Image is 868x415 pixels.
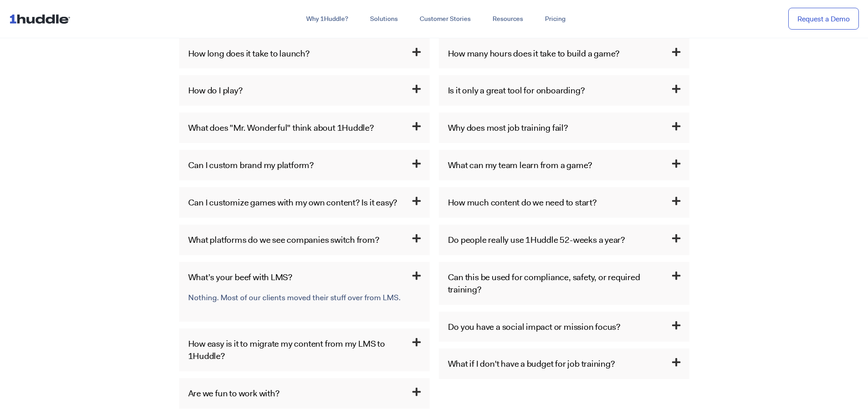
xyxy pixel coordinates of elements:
[179,328,430,371] h3: How easy is it to migrate my content from my LMS to 1Huddle?
[179,150,430,180] h3: Can I custom brand my platform?
[188,234,380,246] a: What platforms do we see companies switch from?
[188,338,385,362] a: How easy is it to migrate my content from my LMS to 1Huddle?
[179,113,430,143] h3: What does "Mr. Wonderful" think about 1Huddle?
[448,159,593,171] a: What can my team learn from a game?
[448,358,615,369] a: What if I don't have a budget for job training?
[448,122,568,133] a: Why does most job training fail?
[179,75,430,106] h3: How do I play?
[188,122,374,133] a: What does "Mr. Wonderful" think about 1Huddle?
[788,8,859,30] a: Request a Demo
[439,113,689,143] h3: Why does most job training fail?
[188,387,280,399] a: Are we fun to work with?
[409,11,482,27] a: Customer Stories
[179,292,430,322] div: What’s your beef with LMS?
[179,378,430,409] h3: Are we fun to work with?
[448,196,597,208] a: How much content do we need to start?
[188,196,398,208] a: Can I customize games with my own content? Is it easy?
[188,47,310,59] a: How long does it take to launch?
[448,84,585,96] a: Is it only a great tool for onboarding?
[179,225,430,255] h3: What platforms do we see companies switch from?
[439,75,689,106] h3: Is it only a great tool for onboarding?
[9,10,74,27] img: ...
[448,234,626,246] a: Do people really use 1Huddle 52-weeks a year?
[359,11,409,27] a: Solutions
[188,292,418,303] p: Nothing. Most of our clients moved their stuff over from LMS.
[179,187,430,218] h3: Can I customize games with my own content? Is it easy?
[439,187,689,218] h3: How much content do we need to start?
[295,11,359,27] a: Why 1Huddle?
[482,11,534,27] a: Resources
[448,321,621,333] a: Do you have a social impact or mission focus?
[439,225,689,255] h3: Do people really use 1Huddle 52-weeks a year?
[534,11,576,27] a: Pricing
[188,84,243,96] a: How do I play?
[188,271,293,283] a: What’s your beef with LMS?
[179,38,430,69] h3: How long does it take to launch?
[179,262,430,292] h3: What’s your beef with LMS?
[448,47,620,59] a: How many hours does it take to build a game?
[439,262,689,305] h3: Can this be used for compliance, safety, or required training?
[439,312,689,342] h3: Do you have a social impact or mission focus?
[188,159,314,171] a: Can I custom brand my platform?
[439,38,689,69] h3: How many hours does it take to build a game?
[439,150,689,180] h3: What can my team learn from a game?
[448,271,640,295] a: Can this be used for compliance, safety, or required training?
[439,348,689,379] h3: What if I don't have a budget for job training?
